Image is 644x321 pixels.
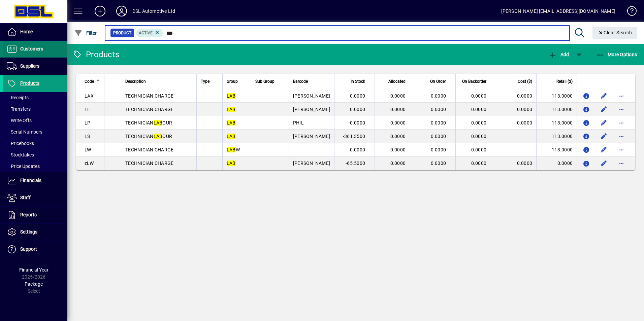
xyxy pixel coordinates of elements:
[125,93,173,99] span: TECHNICIAN CHARGE
[85,78,94,85] span: Code
[111,5,132,17] button: Profile
[471,160,487,166] span: 0.0000
[125,160,173,166] span: TECHNICIAN CHARGE
[599,117,609,128] button: Edit
[536,116,577,130] td: 113.0000
[3,207,67,223] a: Reports
[85,134,90,139] span: LS
[431,160,446,166] span: 0.0000
[536,130,577,143] td: 113.0000
[85,107,90,112] span: LE
[7,141,34,146] span: Pricebooks
[3,224,67,241] a: Settings
[536,143,577,156] td: 113.0000
[390,147,406,152] span: 0.0000
[227,134,236,139] em: LAB
[85,120,91,126] span: LP
[20,246,37,252] span: Support
[343,134,365,139] span: -361.3500
[549,52,569,57] span: Add
[556,78,573,85] span: Retail ($)
[431,120,446,126] span: 0.0000
[7,95,29,100] span: Receipts
[293,78,308,85] span: Barcode
[471,147,487,152] span: 0.0000
[616,91,627,101] button: More options
[293,160,330,166] span: [PERSON_NAME]
[431,93,446,99] span: 0.0000
[154,134,163,139] em: LAB
[547,48,571,61] button: Add
[3,138,67,149] a: Pricebooks
[293,93,330,99] span: [PERSON_NAME]
[616,131,627,142] button: More options
[419,78,452,85] div: On Order
[255,78,275,85] span: Sub Group
[518,78,532,85] span: Cost ($)
[350,147,365,152] span: 0.0000
[3,149,67,160] a: Stocktakes
[430,78,446,85] span: On Order
[379,78,412,85] div: Allocated
[125,147,173,152] span: TECHNICIAN CHARGE
[293,120,304,126] span: PHIL
[536,89,577,103] td: 113.0000
[594,48,639,61] button: More Options
[536,103,577,116] td: 113.0000
[431,107,446,112] span: 0.0000
[227,120,236,126] em: LAB
[346,160,365,166] span: -65.5000
[390,160,406,166] span: 0.0000
[20,46,43,51] span: Customers
[227,147,236,152] em: LAB
[616,158,627,169] button: More options
[3,24,67,40] a: Home
[20,195,31,200] span: Staff
[132,6,175,16] div: DSL Automotive Ltd
[3,103,67,115] a: Transfers
[501,6,615,16] div: [PERSON_NAME] [EMAIL_ADDRESS][DOMAIN_NAME]
[85,160,94,166] span: zLW
[7,164,40,169] span: Price Updates
[616,144,627,155] button: More options
[536,156,577,170] td: 0.0000
[3,189,67,206] a: Staff
[462,78,486,85] span: On Backorder
[293,134,330,139] span: [PERSON_NAME]
[3,160,67,172] a: Price Updates
[7,118,32,123] span: Write Offs
[20,80,39,86] span: Products
[599,144,609,155] button: Edit
[85,147,91,152] span: LW
[599,104,609,115] button: Edit
[227,93,236,99] em: LAB
[388,78,406,85] span: Allocated
[227,78,247,85] div: Group
[72,49,119,60] div: Products
[154,120,163,126] em: LAB
[113,30,131,36] span: Product
[74,30,97,36] span: Filter
[616,117,627,128] button: More options
[390,120,406,126] span: 0.0000
[471,93,487,99] span: 0.0000
[85,93,94,99] span: LAX
[496,89,536,103] td: 0.0000
[293,78,330,85] div: Barcode
[390,134,406,139] span: 0.0000
[350,120,365,126] span: 0.0000
[125,107,173,112] span: TECHNICIAN CHARGE
[85,78,100,85] div: Code
[471,120,487,126] span: 0.0000
[125,78,146,85] span: Description
[227,78,238,85] span: Group
[125,134,172,139] span: TECHNICIAN OUR
[596,52,637,57] span: More Options
[7,152,34,157] span: Stocktakes
[227,107,236,112] em: LAB
[293,107,330,112] span: [PERSON_NAME]
[125,120,172,126] span: TECHNICIAN OUR
[201,78,218,85] div: Type
[3,58,67,75] a: Suppliers
[25,281,43,287] span: Package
